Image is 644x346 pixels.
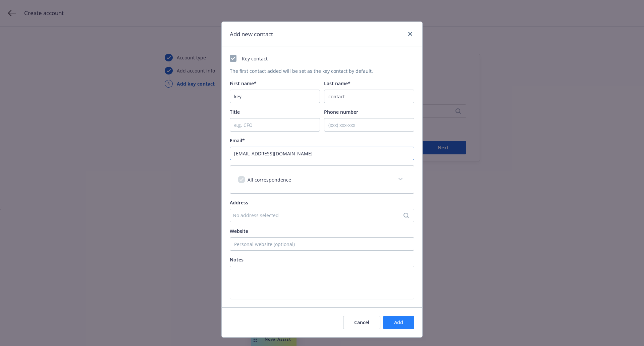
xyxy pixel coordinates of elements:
a: close [406,30,414,38]
input: First Name [230,90,320,103]
div: No address selected [233,212,405,219]
span: Phone number [324,109,358,115]
span: Cancel [354,319,369,326]
span: Notes [230,256,244,263]
span: Email* [230,137,245,144]
span: First name* [230,80,257,87]
span: Last name* [324,80,351,87]
input: e.g. CFO [230,118,320,132]
button: Cancel [343,316,380,329]
span: Address [230,199,248,206]
button: No address selected [230,209,414,222]
input: (xxx) xxx-xxx [324,118,414,132]
div: Key contact [230,55,414,62]
input: example@email.com [230,147,414,160]
span: Website [230,228,248,234]
input: Personal website (optional) [230,237,414,251]
svg: Search [404,213,409,218]
h1: Add new contact [230,30,273,39]
button: Add [383,316,414,329]
span: Add [394,319,403,326]
div: All correspondence [230,166,414,193]
input: Last Name [324,90,414,103]
div: The first contact added will be set as the key contact by default. [230,67,414,75]
span: Title [230,109,240,115]
span: All correspondence [248,177,291,183]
